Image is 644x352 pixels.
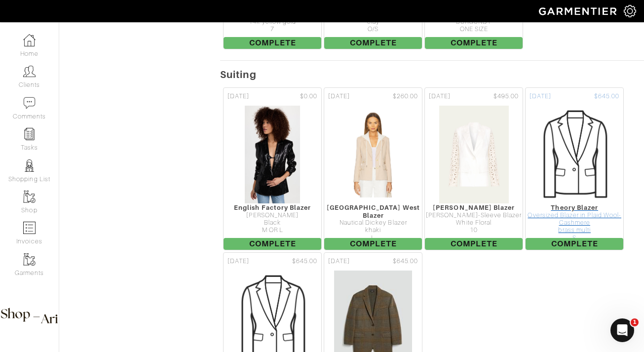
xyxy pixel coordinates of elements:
div: Nautical Dickey Blazer [324,219,422,227]
div: [PERSON_NAME] Blazer [425,204,523,211]
h5: Suiting [220,69,644,80]
img: orders-icon-0abe47150d42831381b5fb84f609e132dff9fe21cb692f30cb5eec754e2cba89.png [23,222,36,234]
span: [DATE] [227,257,249,266]
span: [DATE] [227,92,249,101]
img: Womens_Blazer-588f20df9afa69e898832465288028f97c54ede7bb27f354559b82bc26592984.png [525,105,624,204]
img: comment-icon-a0a6a9ef722e966f86d9cbdc48e553b5cf19dbc54f86b18d962a5391bc8f6eb6.png [23,97,36,109]
span: Complete [526,238,623,250]
div: S [526,235,623,242]
span: $495.00 [493,92,519,101]
span: Complete [324,37,422,49]
a: [DATE] $0.00 English Factory Blazer [PERSON_NAME] Black M OR L Complete [222,86,323,251]
img: garments-icon-b7da505a4dc4fd61783c78ac3ca0ef83fa9d6f193b1c9dc38574b1d14d53ca28.png [23,253,36,266]
span: $645.00 [594,92,619,101]
span: $645.00 [292,257,317,266]
div: O/S [324,26,422,33]
span: [DATE] [328,92,350,101]
div: L [324,235,422,242]
img: gear-icon-white-bd11855cb880d31180b6d7d6211b90ccbf57a29d726f0c71d8c61bd08dd39cc2.png [624,5,636,17]
div: Oversized Blazer in Plaid Wool-Cashmere [526,212,623,227]
span: Complete [425,37,523,49]
img: kmQ6kVv8Gtnux43mAcCXG9Rw [344,105,402,204]
div: Theory Blazer [526,204,623,211]
span: [DATE] [328,257,350,266]
span: Complete [224,37,321,49]
div: [PERSON_NAME]-Sleeve Blazer [425,212,523,219]
img: reminder-icon-8004d30b9f0a5d33ae49ab947aed9ed385cf756f9e5892f1edd6e32f2345188e.png [23,128,36,140]
div: White Floral [425,219,523,227]
span: $260.00 [393,92,418,101]
span: Complete [324,238,422,250]
span: Complete [224,238,321,250]
img: KmQQgcANQj7Y8SbekMtY8Uvf [244,105,301,204]
span: $645.00 [393,257,418,266]
span: $0.00 [300,92,317,101]
a: [DATE] $260.00 [GEOGRAPHIC_DATA] West Blazer Nautical Dickey Blazer khaki L Complete [323,86,423,251]
div: 7 [224,26,321,33]
div: M OR L [224,227,321,234]
div: [PERSON_NAME] [224,212,321,219]
img: garmentier-logo-header-white-b43fb05a5012e4ada735d5af1a66efaba907eab6374d6393d1fbf88cb4ef424d.png [534,2,624,20]
a: [DATE] $645.00 Theory Blazer Oversized Blazer in Plaid Wool-Cashmere brass multi S Complete [524,86,625,251]
iframe: Intercom live chat [610,318,634,342]
div: [GEOGRAPHIC_DATA] West Blazer [324,204,422,219]
a: [DATE] $495.00 [PERSON_NAME] Blazer [PERSON_NAME]-Sleeve Blazer White Floral 10 Complete [423,86,524,251]
span: [DATE] [530,92,551,101]
span: 1 [631,318,639,326]
img: dashboard-icon-dbcd8f5a0b271acd01030246c82b418ddd0df26cd7fceb0bd07c9910d44c42f6.png [23,34,36,46]
div: English Factory Blazer [224,204,321,211]
img: clients-icon-6bae9207a08558b7cb47a8932f037763ab4055f8c8b6bfacd5dc20c3e0201464.png [23,65,36,78]
img: Doe5m53EcwR1ibuuUZdVBjmA [439,105,509,204]
div: 10 [425,227,523,234]
span: [DATE] [429,92,451,101]
img: garments-icon-b7da505a4dc4fd61783c78ac3ca0ef83fa9d6f193b1c9dc38574b1d14d53ca28.png [23,191,36,203]
div: khaki [324,227,422,234]
div: ONE SIZE [425,26,523,33]
div: Black [224,219,321,227]
div: brass multi [526,227,623,234]
span: Complete [425,238,523,250]
img: stylists-icon-eb353228a002819b7ec25b43dbf5f0378dd9e0616d9560372ff212230b889e62.png [23,159,36,172]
